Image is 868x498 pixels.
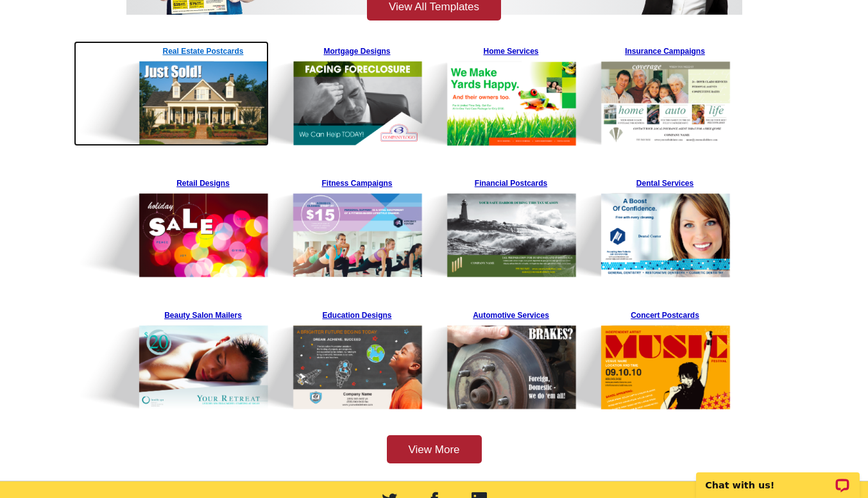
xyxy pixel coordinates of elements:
a: Insurance Campaigns [598,41,733,146]
img: Pre-Template-Landing%20Page_v1_Education.png [228,305,423,410]
a: View More [387,435,482,464]
a: Concert Postcards [598,305,733,411]
a: Beauty Salon Mailers [136,305,271,410]
a: Retail Designs [136,173,271,278]
img: Pre-Template-Landing%20Page_v1_Concert.png [536,305,731,411]
img: Pre-Template-Landing%20Page_v1_Financial.png [382,173,577,278]
a: Automotive Services [444,305,579,410]
img: Pre-Template-Landing%20Page_v1_Automotive.png [382,305,577,410]
img: Pre-Template-Landing%20Page_v1_Mortgage.png [228,41,423,147]
img: Pre-Template-Landing%20Page_v1_Retail.png [74,173,269,278]
img: Pre-Template-Landing%20Page_v1_Home%20Services.png [382,41,577,146]
a: Education Designs [290,305,425,410]
img: Pre-Template-Landing%20Page_v1_Insurance.png [536,41,731,146]
a: Mortgage Designs [290,41,425,147]
img: Pre-Template-Landing%20Page_v1_Beauty.png [74,305,269,410]
img: Pre-Template-Landing%20Page_v1_Fitness.png [228,173,423,278]
iframe: LiveChat chat widget [688,458,868,498]
a: Financial Postcards [444,173,579,278]
a: Fitness Campaigns [290,173,425,278]
a: Real Estate Postcards [136,41,271,146]
img: Pre-Template-Landing%20Page_v1_Real%20Estate.png [74,41,269,146]
a: Home Services [444,41,579,146]
img: Pre-Template-Landing%20Page_v1_Dental.png [536,173,731,279]
a: Dental Services [598,173,733,279]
